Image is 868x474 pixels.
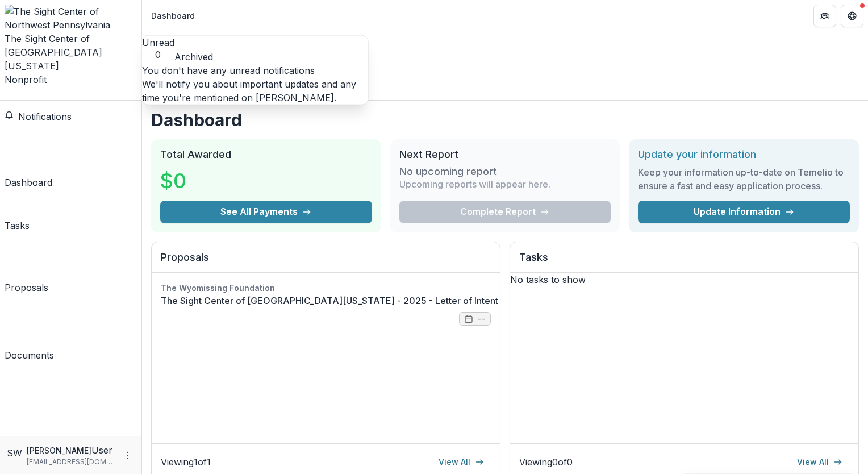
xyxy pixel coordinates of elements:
img: The Sight Center of Northwest Pennsylvania [5,5,137,32]
p: No tasks to show [510,273,858,286]
h2: Proposals [161,251,491,273]
nav: breadcrumb [147,7,199,24]
a: Update Information [638,201,850,223]
button: Notifications [5,110,72,123]
p: Viewing 0 of 0 [519,455,573,469]
div: The Sight Center of [GEOGRAPHIC_DATA][US_STATE] [5,32,137,73]
p: Upcoming reports will appear here. [399,177,550,191]
span: Nonprofit [5,74,47,85]
h3: Keep your information up-to-date on Temelio to ensure a fast and easy application process. [638,165,850,193]
button: Get Help [841,5,863,27]
div: Dashboard [5,176,52,189]
div: Shannon Wohlford [7,446,22,460]
h2: Tasks [519,251,849,273]
p: [EMAIL_ADDRESS][DOMAIN_NAME] [27,457,116,467]
a: Tasks [5,194,30,232]
h3: No upcoming report [399,165,497,178]
p: User [91,443,112,457]
a: Documents [5,299,54,362]
a: Proposals [5,237,48,294]
div: Tasks [5,219,30,232]
p: We'll notify you about important updates and any time you're mentioned on [PERSON_NAME]. [142,77,368,105]
a: View All [790,453,849,471]
button: See All Payments [160,201,372,223]
h1: Dashboard [151,110,859,130]
h2: Next Report [399,148,611,161]
div: Documents [5,348,54,362]
a: The Sight Center of [GEOGRAPHIC_DATA][US_STATE] - 2025 - Letter of Intent [161,294,498,307]
div: Proposals [5,281,48,294]
a: View All [432,453,491,471]
a: Dashboard [5,128,52,189]
h3: $0 [160,165,186,196]
span: Notifications [18,111,72,122]
button: Partners [813,5,836,27]
p: Viewing 1 of 1 [161,455,211,469]
h2: Update your information [638,148,850,161]
button: More [121,448,135,462]
div: Dashboard [151,10,195,22]
p: [PERSON_NAME] [27,444,91,456]
h2: Total Awarded [160,148,372,161]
